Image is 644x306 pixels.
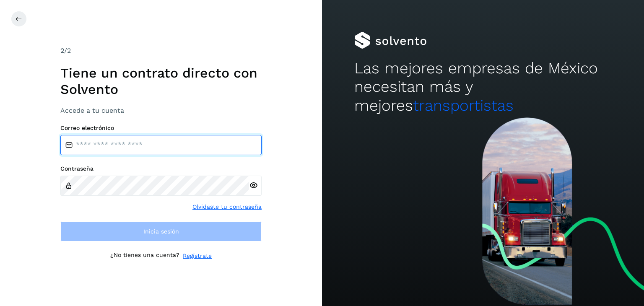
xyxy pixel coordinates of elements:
button: Inicia sesión [60,221,262,241]
span: Inicia sesión [143,228,179,234]
div: /2 [60,46,262,56]
h3: Accede a tu cuenta [60,106,262,114]
label: Contraseña [60,165,262,172]
a: Olvidaste tu contraseña [192,202,262,211]
h1: Tiene un contrato directo con Solvento [60,65,262,97]
label: Correo electrónico [60,124,262,132]
span: transportistas [413,96,514,114]
p: ¿No tienes una cuenta? [110,252,179,260]
span: 2 [60,47,64,54]
a: Regístrate [183,252,212,260]
h2: Las mejores empresas de México necesitan más y mejores [354,59,612,115]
